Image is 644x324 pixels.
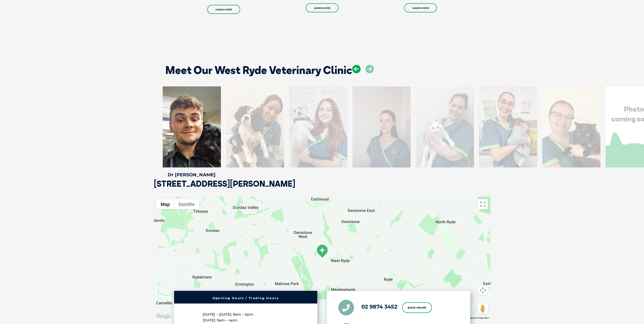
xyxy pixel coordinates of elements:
[207,5,240,14] a: Learn More
[478,199,488,209] button: Toggle fullscreen view
[165,65,352,75] h2: Meet Our West Ryde Veterinary Clinic
[361,303,397,310] a: 02 9874 3452
[156,199,174,209] button: Show street map
[402,302,432,313] a: Book Online
[404,3,437,12] a: Learn More
[163,173,221,177] h4: Dr [PERSON_NAME]
[177,297,315,300] h6: Opening Hours / Trading Hours
[478,285,488,295] button: Map camera controls
[174,199,199,209] button: Show satellite imagery
[306,3,339,12] a: Learn More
